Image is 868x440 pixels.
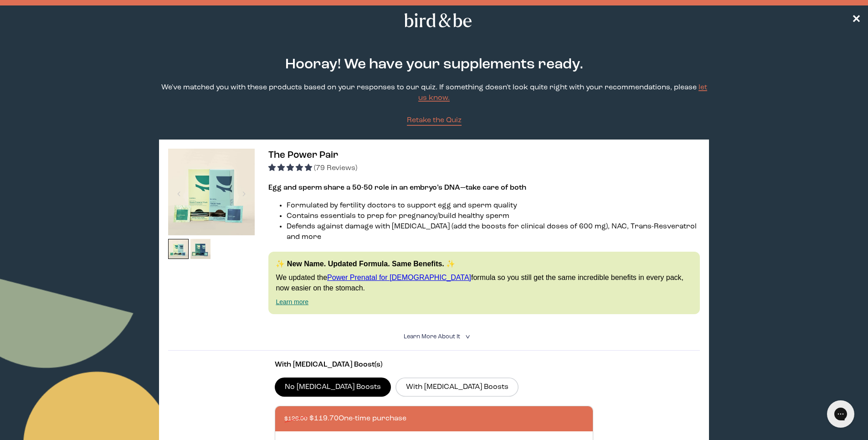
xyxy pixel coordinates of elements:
span: Retake the Quiz [407,117,462,124]
i: < [462,334,471,339]
strong: ✨ New Name. Updated Formula. Same Benefits. ✨ [276,260,455,268]
strong: Egg and sperm share a 50-50 role in an embryo’s DNA—take care of both [268,184,526,192]
span: (79 Reviews) [314,165,357,172]
label: No [MEDICAL_DATA] Boosts [275,378,391,397]
p: With [MEDICAL_DATA] Boost(s) [275,360,594,370]
label: With [MEDICAL_DATA] Boosts [395,378,519,397]
img: thumbnail image [190,239,211,259]
li: Contains essentials to prep for pregnancy/build healthy sperm [287,211,699,222]
a: let us know. [418,84,707,102]
h2: Hooray! We have your supplements ready. [269,54,599,75]
a: ✕ [852,12,861,28]
span: The Power Pair [268,150,338,160]
iframe: Gorgias live chat messenger [822,397,859,431]
a: Retake the Quiz [407,115,462,126]
span: Learn More About it [404,334,460,340]
p: We updated the formula so you still get the same incredible benefits in every pack, now easier on... [276,273,692,293]
a: Learn more [276,298,308,305]
img: thumbnail image [168,149,255,235]
li: Defends against damage with [MEDICAL_DATA] (add the boosts for clinical doses of 600 mg), NAC, Tr... [287,222,699,243]
li: Formulated by fertility doctors to support egg and sperm quality [287,201,699,211]
p: We've matched you with these products based on your responses to our quiz. If something doesn't l... [159,83,709,104]
img: thumbnail image [168,239,189,259]
span: ✕ [852,15,861,26]
summary: Learn More About it < [404,332,465,341]
span: 4.92 stars [268,165,314,172]
a: Power Prenatal for [DEMOGRAPHIC_DATA] [327,274,471,281]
